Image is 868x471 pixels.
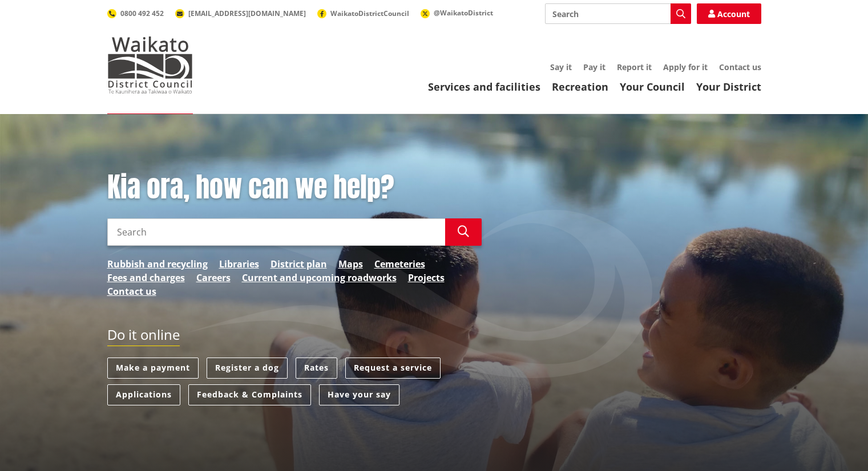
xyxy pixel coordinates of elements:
a: Register a dog [207,358,288,379]
input: Search input [545,3,691,24]
span: 0800 492 452 [120,9,164,18]
a: Your Council [620,80,685,94]
a: Services and facilities [428,80,540,94]
img: Waikato District Council - Te Kaunihera aa Takiwaa o Waikato [107,36,193,94]
a: Libraries [219,257,259,271]
a: 0800 492 452 [107,9,164,18]
a: Contact us [719,62,761,72]
a: Projects [408,271,445,285]
h1: Kia ora, how can we help? [107,171,482,204]
a: Careers [196,271,231,285]
a: [EMAIL_ADDRESS][DOMAIN_NAME] [175,9,306,18]
a: Rubbish and recycling [107,257,208,271]
a: @WaikatoDistrict [421,8,493,18]
a: Pay it [583,62,605,72]
a: Current and upcoming roadworks [242,271,397,285]
a: Your District [696,80,761,94]
span: @WaikatoDistrict [434,8,493,18]
a: Request a service [345,358,441,379]
a: Recreation [552,80,608,94]
a: Apply for it [663,62,708,72]
a: Say it [550,62,572,72]
a: District plan [271,257,327,271]
a: Fees and charges [107,271,185,285]
input: Search input [107,218,445,246]
span: [EMAIL_ADDRESS][DOMAIN_NAME] [188,9,306,18]
a: Report it [617,62,652,72]
a: Maps [338,257,363,271]
a: Contact us [107,285,156,298]
a: Applications [107,384,180,405]
a: Have your say [319,384,399,405]
a: Make a payment [107,358,199,379]
a: Cemeteries [374,257,425,271]
a: Rates [296,358,337,379]
span: WaikatoDistrictCouncil [330,9,409,18]
a: Feedback & Complaints [188,384,311,405]
a: WaikatoDistrictCouncil [317,9,409,18]
h2: Do it online [107,327,180,347]
a: Account [697,3,761,24]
